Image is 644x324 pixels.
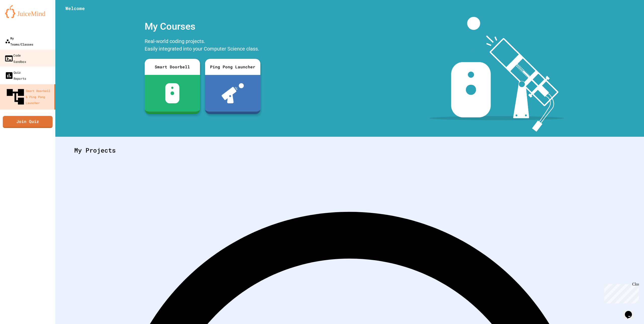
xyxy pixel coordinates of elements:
[3,116,53,128] a: Join Quiz
[5,5,50,18] img: logo-orange.svg
[5,69,26,82] div: Quiz Reports
[205,59,260,75] div: Ping Pong Launcher
[602,282,639,303] iframe: chat widget
[5,86,52,107] div: Smart Doorbell & Ping Pong Launcher
[165,83,180,103] img: sdb-white.svg
[623,304,639,319] iframe: chat widget
[429,17,564,132] img: banner-image-my-projects.png
[222,83,244,103] img: ppl-with-ball.png
[69,141,630,160] div: My Projects
[2,2,35,32] div: Chat with us now!Close
[145,59,200,75] div: Smart Doorbell
[142,36,263,55] div: Real-world coding projects. Easily integrated into your Computer Science class.
[5,35,33,47] div: My Teams/Classes
[4,52,26,64] div: Code Sandbox
[142,17,263,36] div: My Courses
